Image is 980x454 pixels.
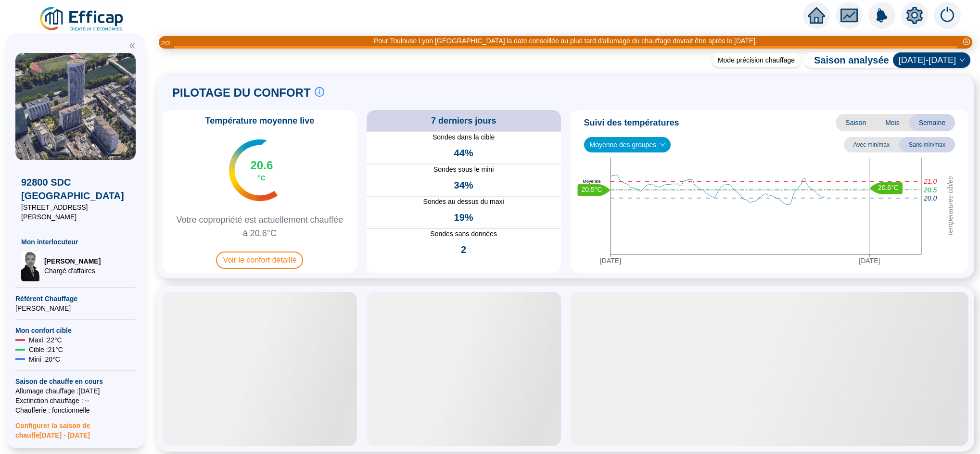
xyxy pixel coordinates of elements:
span: Saison de chauffe en cours [15,377,136,386]
span: Allumage chauffage : [DATE] [15,386,136,396]
tspan: 20.5 [923,186,937,194]
span: PILOTAGE DU CONFORT [172,85,311,101]
tspan: [DATE] [859,257,880,265]
span: Sondes au dessus du maxi [367,197,561,207]
img: alerts [868,2,895,29]
span: Chargé d'affaires [44,266,101,276]
tspan: 20.0 [923,194,937,202]
span: 2 [461,243,466,256]
img: efficap energie logo [38,6,126,33]
span: double-left [129,42,136,49]
span: home [808,7,825,24]
img: Chargé d'affaires [21,251,40,281]
span: Configurer la saison de chauffe [DATE] - [DATE] [15,415,136,440]
img: alerts [934,2,961,29]
span: Exctinction chauffage : -- [15,396,136,405]
text: 20.6°C [878,184,898,191]
span: Mini : 20 °C [29,354,60,364]
span: info-circle [315,87,324,97]
span: 2024-2025 [899,53,965,67]
span: °C [258,173,266,183]
span: [PERSON_NAME] [15,303,136,313]
text: Moyenne [583,179,600,184]
span: Moyenne des groupes [590,138,665,152]
span: Sondes sans données [367,229,561,239]
span: 20.6 [251,158,273,173]
span: Maxi : 22 °C [29,335,62,345]
span: setting [906,7,923,24]
tspan: [DATE] [599,257,621,265]
span: Température moyenne live [200,114,320,127]
span: Votre copropriété est actuellement chauffée à 20.6°C [166,213,353,240]
span: Référent Chauffage [15,294,136,303]
span: Semaine [909,114,955,131]
span: down [959,57,965,63]
span: down [660,142,665,148]
span: Suivi des températures [584,116,679,129]
span: Mois [876,114,909,131]
i: 2 / 3 [161,39,170,47]
span: Sondes dans la cible [367,132,561,142]
span: Voir le confort détaillé [216,252,303,269]
tspan: 21.0 [923,178,937,186]
span: close-circle [963,38,970,45]
span: Sondes sous le mini [367,164,561,175]
span: Cible : 21 °C [29,345,63,354]
span: Chaufferie : fonctionnelle [15,405,136,415]
span: [STREET_ADDRESS][PERSON_NAME] [21,202,130,222]
span: 34% [454,178,473,192]
div: Pour Toulouse Lyon [GEOGRAPHIC_DATA] la date conseillée au plus tard d'allumage du chauffage devr... [374,36,757,46]
span: fund [840,7,858,24]
span: 92800 SDC [GEOGRAPHIC_DATA] [21,176,130,202]
span: Sans min/max [899,137,955,152]
span: Mon interlocuteur [21,237,130,247]
img: indicateur températures [229,139,278,201]
div: Mode précision chauffage [712,53,801,67]
span: Avec min/max [844,137,899,152]
span: 19% [454,211,473,224]
span: [PERSON_NAME] [44,256,101,266]
text: 20.5°C [581,186,602,193]
span: Mon confort cible [15,326,136,335]
span: 7 derniers jours [431,114,496,127]
span: 44% [454,146,473,160]
span: Saison analysée [804,53,889,67]
span: Saison [836,114,876,131]
tspan: Températures cibles [946,177,954,237]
